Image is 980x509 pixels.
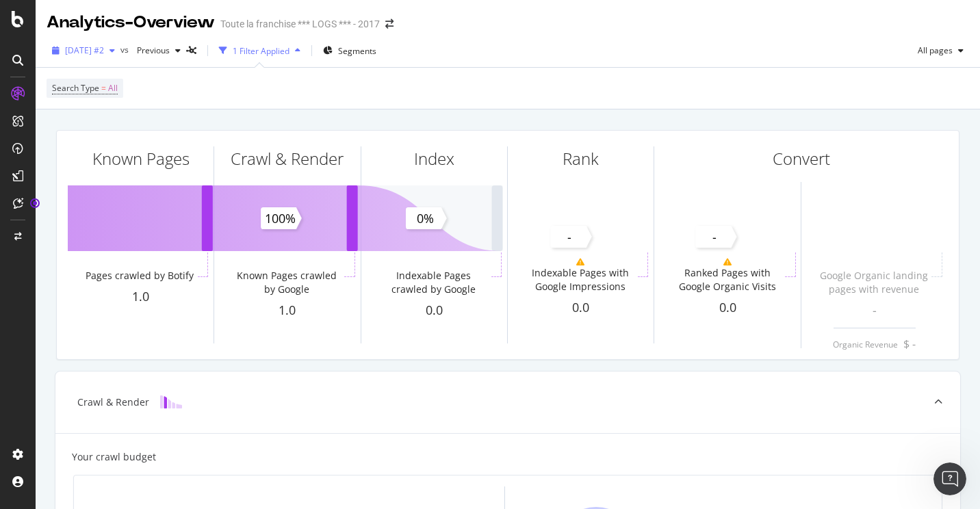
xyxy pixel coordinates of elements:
[29,197,41,209] div: Tooltip anchor
[233,45,289,57] div: 1 Filter Applied
[231,147,344,170] div: Crawl & Render
[912,40,969,62] button: All pages
[47,11,215,34] div: Analytics - Overview
[47,40,120,62] button: [DATE] #2
[526,266,634,293] div: Indexable Pages with Google Impressions
[508,299,654,317] div: 0.0
[160,395,182,408] img: block-icon
[108,79,118,98] span: All
[361,302,507,319] div: 0.0
[68,288,214,306] div: 1.0
[233,269,341,296] div: Known Pages crawled by Google
[86,269,194,283] div: Pages crawled by Botify
[912,44,953,56] span: All pages
[318,40,382,62] button: Segments
[120,44,131,55] span: vs
[52,82,99,94] span: Search Type
[214,40,306,62] button: 1 Filter Applied
[131,44,170,56] span: Previous
[414,147,454,170] div: Index
[214,302,360,319] div: 1.0
[101,82,106,94] span: =
[933,462,966,495] iframe: Intercom live chat
[77,395,149,409] div: Crawl & Render
[220,17,380,31] div: Toute la franchise *** LOGS *** - 2017
[92,147,190,170] div: Known Pages
[72,450,156,464] div: Your crawl budget
[379,269,488,296] div: Indexable Pages crawled by Google
[131,40,186,62] button: Previous
[65,44,104,56] span: 2025 Sep. 23rd #2
[385,19,394,29] div: arrow-right-arrow-left
[338,45,376,57] span: Segments
[563,147,599,170] div: Rank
